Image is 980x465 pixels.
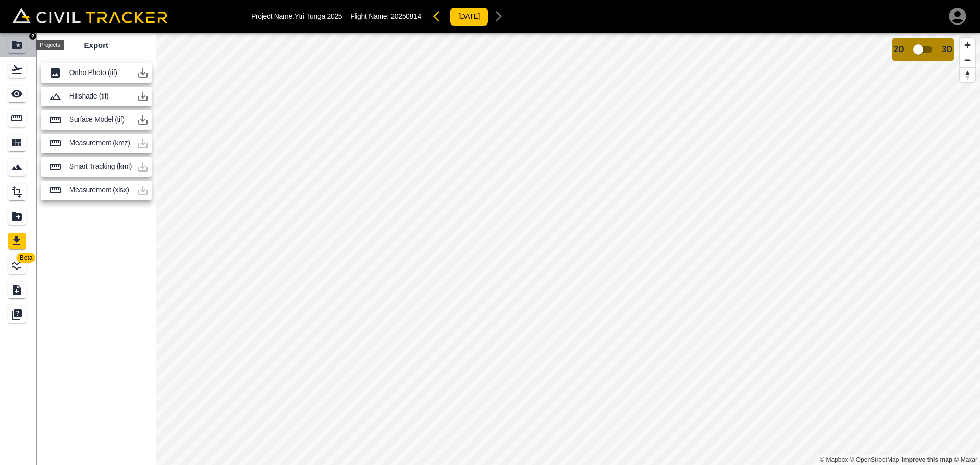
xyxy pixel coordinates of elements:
span: 20250814 [390,12,421,20]
a: Map feedback [902,456,952,463]
canvas: Map [156,33,980,465]
img: Civil Tracker [12,8,167,23]
a: OpenStreetMap [850,456,899,463]
a: Mapbox [820,456,848,463]
button: Reset bearing to north [960,67,975,82]
button: Zoom out [960,53,975,67]
span: 2D [894,45,904,54]
span: 3D [942,45,952,54]
div: Projects [36,40,64,50]
p: Flight Name: [350,12,421,20]
button: [DATE] [450,7,488,26]
button: Zoom in [960,38,975,53]
p: Project Name: Ytri Tunga 2025 [251,12,342,20]
a: Maxar [954,456,977,463]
